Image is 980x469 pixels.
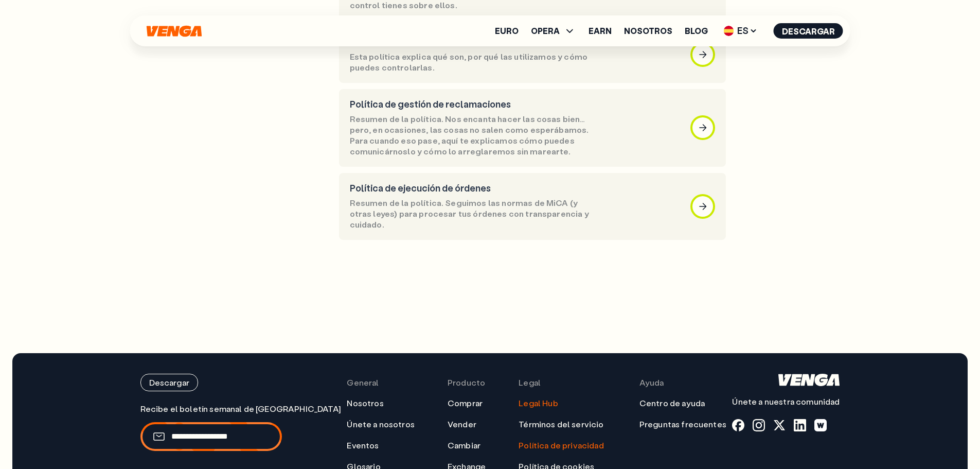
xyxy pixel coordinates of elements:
[720,23,761,39] span: ES
[589,27,612,35] a: Earn
[140,374,198,391] button: Descargar
[519,398,558,409] a: Legal Hub
[448,419,476,430] a: Vender
[350,198,600,230] p: Resumen de la política. Seguimos las normas de MiCA (y otras leyes) para procesar tus órdenes con...
[347,440,379,451] a: Eventos
[519,440,604,451] a: Política de privacidad
[350,114,600,157] p: Resumen de la política. Nos encanta hacer las cosas bien… pero, en ocasiones, las cosas no salen ...
[814,419,827,431] a: warpcast
[685,27,708,35] a: Blog
[794,419,806,431] a: linkedin
[639,398,705,409] a: Centro de ayuda
[350,183,600,194] p: Política de ejecución de órdenes
[347,398,383,409] a: Nosotros
[531,25,576,37] span: OPERA
[519,377,541,388] span: Legal
[350,37,600,48] p: Política de Cookies
[347,377,379,388] span: General
[140,374,341,391] a: Descargar
[448,398,483,409] a: Comprar
[519,419,603,430] a: Términos del servicio
[495,27,519,35] a: Euro
[753,419,765,431] a: instagram
[639,419,726,430] a: Preguntas frecuentes
[347,419,415,430] a: Únete a nosotros
[448,440,480,451] a: Cambiar
[624,27,672,35] a: Nosotros
[531,27,560,35] span: OPERA
[339,27,836,83] a: Política de CookiesEsta política explica qué son, por qué las utilizamos y cómo puedes controlarlas.
[639,377,664,388] span: Ayuda
[146,25,203,37] svg: Inicio
[732,396,840,407] p: Únete a nuestra comunidad
[773,419,786,431] a: x
[778,374,840,386] svg: Inicio
[448,377,485,388] span: Producto
[140,404,341,414] p: Recibe el boletín semanal de [GEOGRAPHIC_DATA]
[339,89,836,167] a: Política de gestión de reclamacionesResumen de la política. Nos encanta hacer las cosas bien… per...
[350,99,600,110] p: Política de gestión de reclamaciones
[732,419,744,431] a: fb
[350,51,600,73] p: Esta política explica qué son, por qué las utilizamos y cómo puedes controlarlas.
[339,173,836,240] a: Política de ejecución de órdenesResumen de la política. Seguimos las normas de MiCA (y otras leye...
[774,23,843,39] button: Descargar
[724,26,734,36] img: flag-es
